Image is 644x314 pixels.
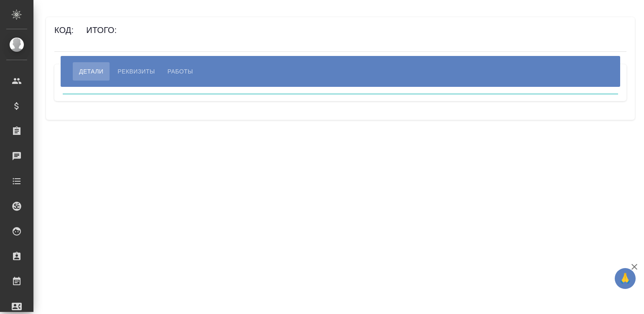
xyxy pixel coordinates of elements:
span: 🙏 [618,270,632,287]
h6: Код: [54,25,78,35]
span: Реквизиты [118,66,155,76]
h6: Итого: [86,25,121,35]
button: 🙏 [615,268,636,289]
span: Детали [79,66,103,76]
span: Работы [168,66,193,76]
